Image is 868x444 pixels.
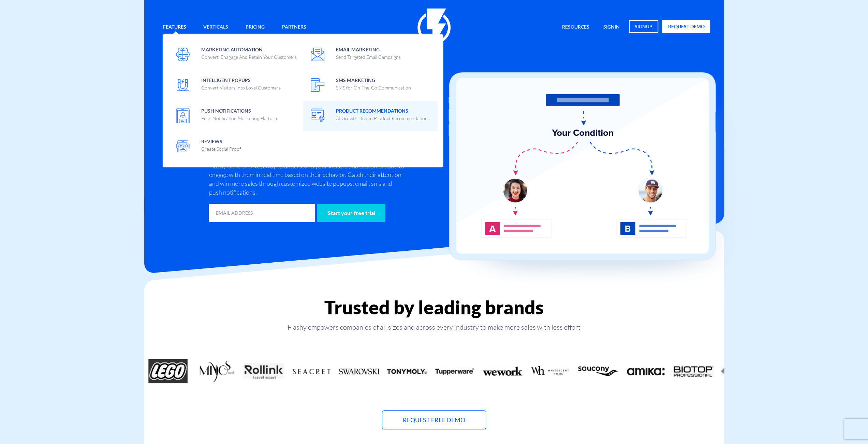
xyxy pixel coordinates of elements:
[144,297,724,318] h2: Trusted by leading brands
[198,20,233,35] a: Verticals
[144,323,724,332] p: Flashy empowers companies of all sizes and across every industry to make more sales with less effort
[201,106,278,122] span: Push Notifications
[431,359,479,383] div: 15 / 18
[335,359,383,383] div: 13 / 18
[717,359,765,383] div: 3 / 18
[629,20,658,33] a: signup
[317,204,385,222] input: Start your free trial
[168,70,303,101] a: Intelligent PopupsConvert Visitors Into Loyal Customers
[158,20,191,35] a: Features
[201,75,281,91] span: Intelligent Popups
[209,162,406,197] p: Flashy is the smartest way to understand your visitors and customers and to engage with them in r...
[383,359,431,383] div: 14 / 18
[240,359,288,383] div: 11 / 18
[303,39,438,70] a: Email MarketingSend Targeted Email Campaigns
[336,75,411,91] span: SMS Marketing
[479,359,526,383] div: 16 / 18
[192,359,240,383] div: 10 / 18
[168,101,303,131] a: Push NotificationsPush Notification Marketing Platform
[168,39,303,70] a: Marketing AutomationConvert, Enagage And Retain Your Customers
[622,359,670,383] div: 1 / 18
[526,359,574,383] div: 17 / 18
[336,84,411,91] p: SMS for On-The-Go Communication
[336,115,430,122] p: AI Growth Driven Product Recommendations
[670,359,717,383] div: 2 / 18
[201,54,297,61] p: Convert, Enagage And Retain Your Customers
[168,131,303,162] a: ReviewsCreate Social Proof
[336,45,401,61] span: Email Marketing
[144,359,192,383] div: 9 / 18
[277,20,311,35] a: Partners
[574,359,622,383] div: 18 / 18
[557,20,594,35] a: Resources
[209,204,315,222] input: EMAIL ADDRESS
[303,101,438,131] a: Product RecommendationsAI Growth Driven Product Recommendations
[598,20,625,35] a: signin
[201,136,241,152] span: Reviews
[288,359,335,383] div: 12 / 18
[240,20,270,35] a: Pricing
[382,410,486,429] a: Request Free Demo
[201,146,241,152] p: Create Social Proof
[336,106,430,122] span: Product Recommendations
[201,84,281,91] p: Convert Visitors Into Loyal Customers
[201,115,278,122] p: Push Notification Marketing Platform
[662,20,710,33] a: request demo
[201,45,297,61] span: Marketing Automation
[336,54,401,61] p: Send Targeted Email Campaigns
[303,70,438,101] a: SMS MarketingSMS for On-The-Go Communication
